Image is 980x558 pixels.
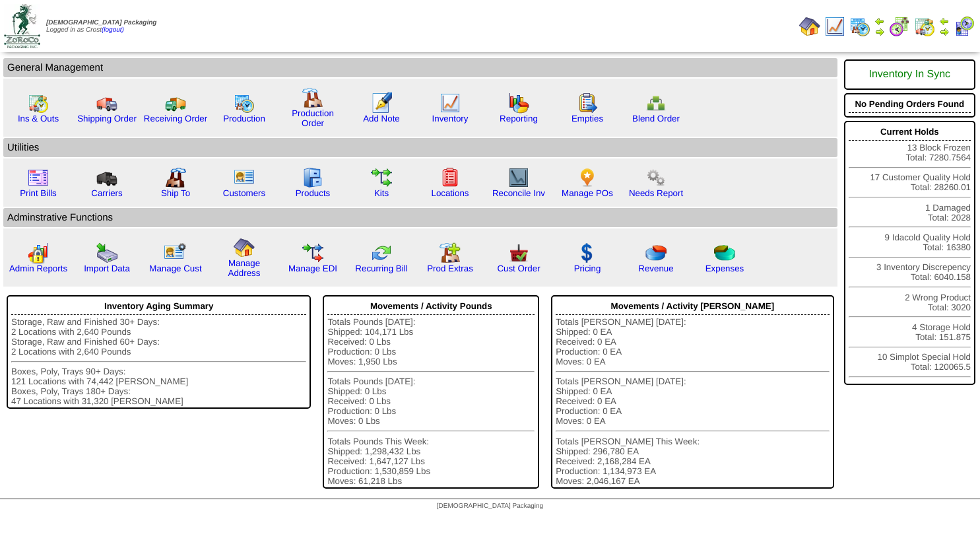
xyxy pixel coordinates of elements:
img: arrowleft.gif [874,16,885,26]
img: po.png [577,167,598,188]
div: Movements / Activity [PERSON_NAME] [556,298,830,315]
div: Inventory Aging Summary [11,298,306,315]
img: dollar.gif [577,242,598,263]
span: [DEMOGRAPHIC_DATA] Packaging [437,503,543,510]
div: Movements / Activity Pounds [327,298,535,315]
a: Customers [223,188,265,198]
img: line_graph.gif [440,92,461,114]
img: workorder.gif [577,92,598,114]
span: Logged in as Crost [46,19,156,34]
img: factory2.gif [165,167,186,188]
img: invoice2.gif [28,167,49,188]
img: workflow.png [645,167,667,188]
img: pie_chart2.png [714,242,735,263]
img: locations.gif [440,167,461,188]
a: (logout) [102,26,124,34]
img: cust_order.png [508,242,529,263]
div: Totals [PERSON_NAME] [DATE]: Shipped: 0 EA Received: 0 EA Production: 0 EA Moves: 0 EA Totals [PE... [556,317,830,486]
a: Revenue [638,263,673,273]
a: Needs Report [629,188,683,198]
img: calendarprod.gif [849,16,870,37]
a: Add Note [363,114,400,123]
a: Kits [374,188,389,198]
img: calendarinout.gif [914,16,935,37]
img: arrowright.gif [939,26,950,37]
img: edi.gif [302,242,323,263]
img: zoroco-logo-small.webp [4,4,40,48]
a: Locations [431,188,469,198]
img: managecust.png [164,242,188,263]
a: Receiving Order [144,114,207,123]
a: Production [223,114,265,123]
img: calendarprod.gif [234,92,255,114]
a: Manage Address [228,258,261,278]
img: line_graph.gif [824,16,845,37]
a: Cust Order [497,263,540,273]
a: Inventory [432,114,469,123]
img: workflow.gif [371,167,392,188]
div: Current Holds [849,123,971,141]
img: graph2.png [28,242,49,263]
a: Recurring Bill [355,263,407,273]
div: No Pending Orders Found [849,96,971,113]
img: truck3.gif [96,167,117,188]
img: orders.gif [371,92,392,114]
a: Ship To [161,188,190,198]
div: Storage, Raw and Finished 30+ Days: 2 Locations with 2,640 Pounds Storage, Raw and Finished 60+ D... [11,317,306,406]
img: line_graph2.gif [508,167,529,188]
a: Shipping Order [77,114,137,123]
img: truck2.gif [165,92,186,114]
img: import.gif [96,242,117,263]
a: Reconcile Inv [492,188,545,198]
img: calendarinout.gif [28,92,49,114]
td: Adminstrative Functions [3,208,837,227]
td: General Management [3,58,837,77]
img: arrowright.gif [874,26,885,37]
span: [DEMOGRAPHIC_DATA] Packaging [46,19,156,26]
a: Print Bills [20,188,57,198]
img: calendarblend.gif [889,16,910,37]
a: Blend Order [632,114,680,123]
img: network.png [645,92,667,114]
img: prodextras.gif [440,242,461,263]
img: calendarcustomer.gif [954,16,975,37]
a: Expenses [705,263,744,273]
a: Import Data [84,263,130,273]
div: 13 Block Frozen Total: 7280.7564 17 Customer Quality Hold Total: 28260.01 1 Damaged Total: 2028 9... [844,121,975,385]
a: Carriers [91,188,122,198]
a: Empties [572,114,603,123]
a: Ins & Outs [18,114,59,123]
a: Products [296,188,331,198]
td: Utilities [3,138,837,157]
img: customers.gif [234,167,255,188]
a: Production Order [292,108,334,128]
img: home.gif [234,237,255,258]
img: graph.gif [508,92,529,114]
img: arrowleft.gif [939,16,950,26]
img: factory.gif [302,87,323,108]
img: home.gif [799,16,820,37]
img: cabinet.gif [302,167,323,188]
a: Manage Cust [149,263,201,273]
a: Manage EDI [288,263,337,273]
a: Admin Reports [9,263,67,273]
div: Inventory In Sync [849,62,971,87]
a: Reporting [500,114,538,123]
img: reconcile.gif [371,242,392,263]
img: truck.gif [96,92,117,114]
div: Totals Pounds [DATE]: Shipped: 104,171 Lbs Received: 0 Lbs Production: 0 Lbs Moves: 1,950 Lbs Tot... [327,317,535,486]
a: Pricing [574,263,601,273]
a: Manage POs [562,188,613,198]
img: pie_chart.png [645,242,667,263]
a: Prod Extras [427,263,473,273]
